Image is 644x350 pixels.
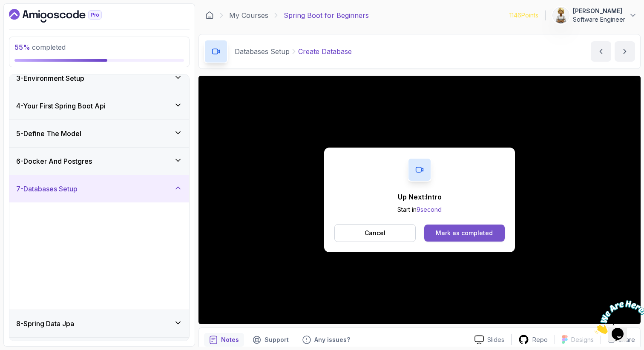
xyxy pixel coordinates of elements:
button: Feedback button [297,333,355,347]
a: Slides [468,335,511,344]
a: Dashboard [205,11,214,20]
p: Create Database [298,46,352,57]
p: Support [264,336,289,344]
p: Designs [571,336,594,344]
p: Notes [221,336,239,344]
span: 55 % [14,43,30,51]
p: 1146 Points [509,11,538,20]
h3: 3 - Environment Setup [16,73,84,83]
div: Mark as completed [436,229,493,237]
a: Dashboard [9,9,121,23]
button: 7-Databases Setup [9,175,189,202]
p: Slides [487,336,504,344]
h3: 6 - Docker And Postgres [16,156,92,166]
h3: 7 - Databases Setup [16,184,78,194]
p: Cancel [365,229,385,237]
p: Repo [532,336,548,344]
a: My Courses [229,10,268,20]
p: Any issues? [314,336,350,344]
button: Support button [247,333,294,347]
a: Repo [512,334,555,345]
p: Start in [397,205,442,214]
iframe: 3 - Create Database [198,76,641,324]
button: Share [601,336,635,344]
p: Spring Boot for Beginners [284,10,369,20]
p: [PERSON_NAME] [573,7,625,15]
span: 9 second [417,206,442,213]
p: Software Engineer [573,15,625,24]
h3: 5 - Define The Model [16,128,81,139]
p: Up Next: Intro [397,192,442,202]
button: Cancel [334,224,416,242]
button: 5-Define The Model [9,120,189,147]
button: user profile image[PERSON_NAME]Software Engineer [552,7,637,24]
button: Mark as completed [424,225,505,242]
h3: 8 - Spring Data Jpa [16,319,74,329]
img: user profile image [553,7,569,23]
img: Chat attention grabber [3,3,56,37]
span: 1 [3,3,7,11]
button: notes button [204,333,244,347]
button: 8-Spring Data Jpa [9,310,189,337]
button: 4-Your First Spring Boot Api [9,92,189,120]
button: 3-Environment Setup [9,65,189,92]
span: completed [14,43,66,51]
iframe: chat widget [591,297,644,337]
button: previous content [591,41,611,62]
button: next content [615,41,635,62]
p: Databases Setup [235,46,290,57]
button: 6-Docker And Postgres [9,148,189,175]
h3: 4 - Your First Spring Boot Api [16,101,106,111]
